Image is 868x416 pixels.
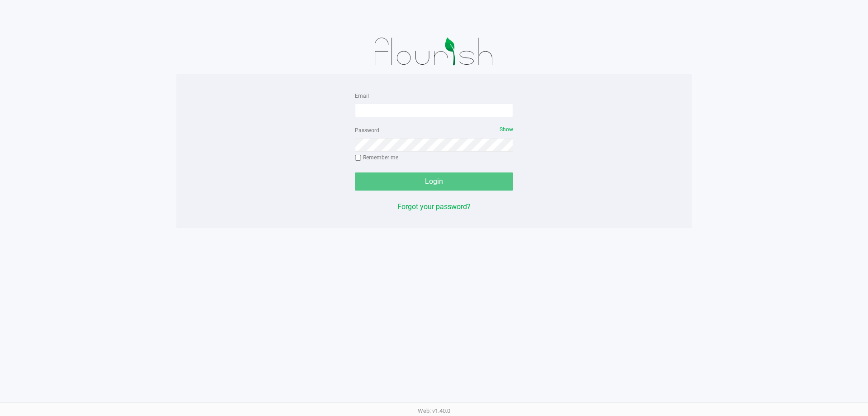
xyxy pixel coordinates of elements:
span: Show [500,126,513,133]
span: Web: v1.40.0 [418,407,450,414]
label: Email [355,92,369,100]
input: Remember me [355,155,361,161]
label: Remember me [355,153,398,162]
label: Password [355,126,379,134]
button: Forgot your password? [397,201,471,212]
